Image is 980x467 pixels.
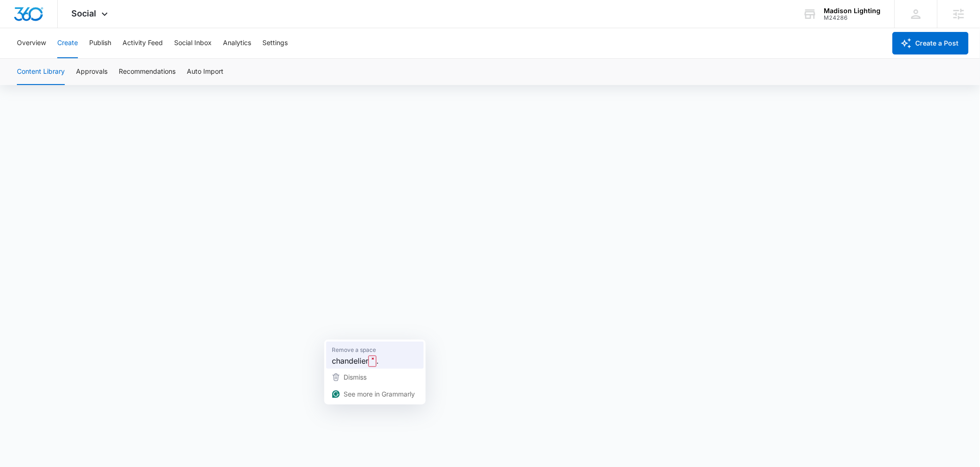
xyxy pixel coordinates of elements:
button: Publish [89,28,111,58]
button: Auto Import [187,59,223,85]
button: Approvals [76,59,107,85]
button: Create a Post [893,32,969,54]
button: Recommendations [119,59,176,85]
button: Settings [262,28,288,58]
button: Content Library [17,59,65,85]
button: Create [57,28,78,58]
span: Social [72,8,97,18]
button: Social Inbox [174,28,212,58]
div: account name [824,7,881,15]
button: Activity Feed [122,28,163,58]
div: account id [824,15,881,21]
button: Overview [17,28,46,58]
button: Analytics [223,28,251,58]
